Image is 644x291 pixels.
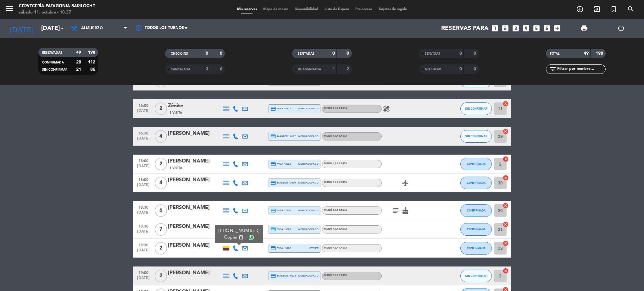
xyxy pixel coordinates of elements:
[460,223,492,236] button: CONFIRMADA
[136,248,151,255] span: [DATE]
[602,19,639,38] div: LOG OUT
[155,130,167,143] span: 4
[502,221,509,228] i: cancel
[324,228,347,230] span: MENÚ A LA CARTA
[270,208,276,213] i: credit_card
[467,162,486,166] span: CONFIRMADA
[502,268,509,274] i: cancel
[270,245,291,251] span: visa * 9482
[550,52,559,55] span: TOTAL
[88,60,97,64] strong: 112
[474,51,477,56] strong: 0
[270,161,291,167] span: visa * 8321
[502,240,509,246] i: cancel
[392,207,400,214] i: subject
[136,229,151,237] span: [DATE]
[246,234,247,241] span: |
[270,245,276,251] i: credit_card
[425,68,441,71] span: NO SHOW
[136,136,151,144] span: [DATE]
[347,67,350,71] strong: 2
[512,24,520,32] i: looks_3
[219,228,260,234] div: [PHONE_NUMBER]
[168,102,221,110] div: Zênite
[270,227,276,232] i: credit_card
[553,24,561,32] i: add_box
[19,3,95,9] div: Cervecería Patagonia Bariloche
[136,222,151,229] span: 18:30
[532,24,541,32] i: looks_5
[76,50,81,55] strong: 49
[155,242,167,255] span: 2
[5,21,38,35] i: [DATE]
[155,102,167,115] span: 2
[168,157,221,165] div: [PERSON_NAME]
[270,273,296,279] span: master * 9324
[580,25,588,32] span: print
[136,157,151,164] span: 18:00
[171,68,190,71] span: CANCELADA
[593,5,601,13] i: exit_to_app
[467,209,486,212] span: CONFIRMADA
[58,25,66,32] i: arrow_drop_down
[171,52,188,55] span: CHECK INS
[460,242,492,255] button: CONFIRMADA
[460,102,492,115] button: SIN CONFIRMAR
[136,176,151,183] span: 18:00
[168,204,221,212] div: [PERSON_NAME]
[459,67,462,71] strong: 0
[270,134,276,139] i: credit_card
[332,67,335,71] strong: 1
[270,180,296,186] span: master * 3499
[460,270,492,282] button: SIN CONFIRMAR
[402,207,409,214] i: cake
[270,208,291,213] span: visa * 2951
[136,241,151,248] span: 18:30
[298,227,319,231] span: mercadopago
[270,180,276,186] i: credit_card
[584,51,589,56] strong: 49
[441,25,489,32] span: Reservas para
[298,181,319,185] span: mercadopago
[224,234,243,241] button: Copiarcontent_paste
[610,5,618,13] i: turned_in_not
[76,67,81,72] strong: 21
[467,246,486,250] span: CONFIRMADA
[375,8,410,11] span: Tarjetas de regalo
[298,162,319,166] span: mercadopago
[459,51,462,56] strong: 0
[309,246,319,250] span: stripe
[474,67,477,71] strong: 0
[324,274,347,277] span: MENÚ A LA CARTA
[627,5,635,13] i: search
[332,51,335,56] strong: 0
[543,24,551,32] i: looks_6
[136,129,151,136] span: 16:30
[557,66,605,73] input: Filtrar por nombre...
[324,181,347,184] span: MENÚ A LA CARTA
[617,25,625,32] i: power_settings_new
[465,107,487,110] span: SIN CONFIRMAR
[460,130,492,143] button: SIN CONFIRMAR
[81,26,103,30] span: Almuerzo
[42,51,62,54] span: RESERVADAS
[425,52,440,55] span: SERVIDAS
[502,128,509,135] i: cancel
[136,183,151,190] span: [DATE]
[136,276,151,283] span: [DATE]
[502,101,509,107] i: cancel
[136,203,151,211] span: 18:30
[502,175,509,181] i: cancel
[576,5,584,13] i: add_circle_outline
[168,129,221,138] div: [PERSON_NAME]
[298,134,319,138] span: mercadopago
[19,9,95,16] div: sábado 11. octubre - 10:37
[260,8,291,11] span: Mapa de mesas
[220,51,224,56] strong: 0
[298,107,319,111] span: mercadopago
[501,24,509,32] i: looks_two
[324,209,347,211] span: MENÚ A LA CARTA
[136,164,151,171] span: [DATE]
[298,274,319,278] span: mercadopago
[324,135,347,137] span: MENÚ A LA CARTA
